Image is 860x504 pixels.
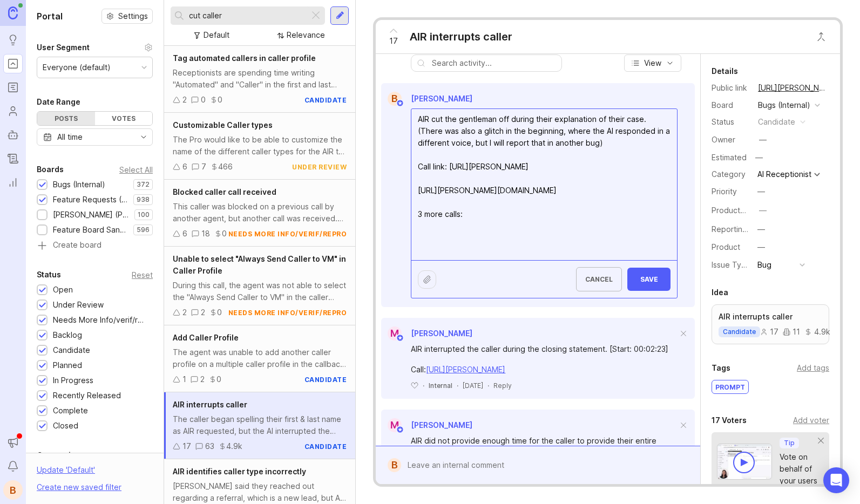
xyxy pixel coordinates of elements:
div: Complete [53,405,88,417]
div: Boards [37,163,64,176]
div: Needs More Info/verif/repro [53,314,147,326]
div: 18 [201,228,210,240]
div: — [752,151,766,165]
div: Vote on behalf of your users [780,451,818,487]
a: Create board [37,241,153,251]
span: Unable to select "Always Send Caller to VM" in Caller Profile [173,254,346,275]
h1: Portal [37,10,63,23]
div: 0 [218,94,222,106]
a: Portal [3,54,23,73]
div: 2 [182,94,187,106]
div: Companies [37,449,80,462]
a: Customizable Caller typesThe Pro would like to be able to customize the name of the different cal... [164,113,355,180]
div: needs more info/verif/repro [228,308,347,317]
div: [PERSON_NAME] (Public) [53,209,129,221]
div: Bug [757,259,771,271]
div: Closed [53,420,78,432]
span: [PERSON_NAME] [411,420,472,430]
div: under review [292,162,347,172]
div: Status [712,116,749,128]
div: AI Receptionist [757,171,811,178]
div: Create new saved filter [37,481,121,493]
div: 6 [182,161,187,173]
div: prompt [712,380,748,393]
div: Posts [37,112,95,125]
span: Cancel [585,275,613,283]
div: User Segment [37,41,90,54]
div: Recently Released [53,390,121,401]
div: The Pro would like to be able to customize the name of the different caller types for the AIR to ... [173,134,347,158]
label: Issue Type [712,260,751,269]
div: Default [204,29,229,41]
span: [PERSON_NAME] [411,329,472,338]
button: B [3,480,23,500]
div: Feature Requests (Internal) [53,194,128,206]
span: View [644,58,661,69]
div: Bugs (Internal) [53,179,105,190]
div: AIR did not provide enough time for the caller to provide their entire phone number and interrupt... [411,435,678,459]
div: Update ' Default ' [37,464,95,481]
div: Owner [712,134,749,146]
div: In Progress [53,374,93,386]
label: ProductboardID [712,206,769,215]
div: 466 [218,161,233,173]
div: 63 [205,440,214,452]
span: AIR interrupts caller [173,400,247,409]
div: · [487,381,489,390]
div: — [759,134,767,146]
div: Everyone (default) [43,62,111,73]
label: Reporting Team [712,224,769,234]
a: M[PERSON_NAME] [381,326,472,340]
div: Estimated [712,154,747,161]
p: 596 [137,226,150,234]
input: Search... [189,10,305,22]
a: Roadmaps [3,78,23,97]
div: candidate [758,116,795,128]
div: · [423,381,424,390]
div: Status [37,268,61,281]
div: B [388,458,401,472]
div: Votes [95,112,153,125]
label: Priority [712,187,737,196]
span: Blocked caller call received [173,187,276,196]
div: — [759,205,767,216]
div: Bugs (Internal) [758,99,810,111]
div: Open Intercom Messenger [823,467,849,493]
div: Relevance [287,29,325,41]
div: During this call, the agent was not able to select the "Always Send Caller to VM" in the caller p... [173,280,347,303]
a: Ideas [3,30,23,50]
a: Settings [101,9,153,24]
div: 1 [182,373,186,385]
a: Reporting [3,173,23,192]
span: [DATE] [463,381,483,390]
div: AIR interrupted the caller during the closing statement. [Start: 00:02:23] [411,343,678,355]
a: Unable to select "Always Send Caller to VM" in Caller ProfileDuring this call, the agent was not ... [164,247,355,325]
input: Search activity... [432,57,556,69]
img: Canny Home [8,6,18,19]
div: Backlog [53,329,82,341]
div: Details [712,65,738,78]
a: M[PERSON_NAME] [381,418,472,432]
span: 17 [389,35,398,47]
div: 2 [201,307,205,318]
span: Tag automated callers in caller profile [173,53,316,63]
div: 0 [201,94,206,106]
div: The agent was unable to add another caller profile on a multiple caller profile in the callback s... [173,346,347,370]
span: Settings [118,11,148,22]
p: Tip [784,439,795,447]
button: Cancel [576,267,622,291]
div: candidate [304,442,347,451]
div: 17 [182,440,191,452]
div: Open [53,284,73,296]
div: · [457,381,458,390]
div: This caller was blocked on a previous call by another agent, but another call was received. The c... [173,201,347,224]
div: Reset [132,272,153,278]
div: 11 [783,328,800,336]
div: M [388,418,402,432]
span: Customizable Caller types [173,120,273,130]
img: member badge [396,426,404,434]
a: Autopilot [3,125,23,145]
div: Date Range [37,96,80,108]
div: Board [712,99,749,111]
a: B[PERSON_NAME] [381,92,472,106]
